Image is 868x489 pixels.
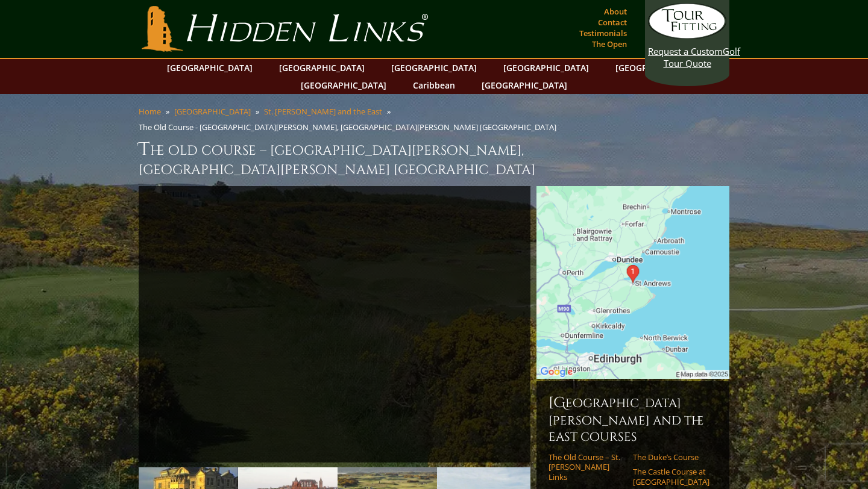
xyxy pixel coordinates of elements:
a: [GEOGRAPHIC_DATA] [295,76,392,94]
a: Testimonials [576,25,630,42]
a: [GEOGRAPHIC_DATA] [273,59,371,76]
a: Contact [595,14,630,31]
a: [GEOGRAPHIC_DATA] [497,59,595,76]
a: The Open [589,36,630,52]
a: [GEOGRAPHIC_DATA] [385,59,483,76]
a: Home [139,106,161,117]
a: St. [PERSON_NAME] and the East [264,106,382,117]
span: Request a Custom [648,45,723,57]
a: Caribbean [407,76,461,94]
a: [GEOGRAPHIC_DATA] [174,106,251,117]
a: [GEOGRAPHIC_DATA] [476,76,573,94]
h1: The Old Course – [GEOGRAPHIC_DATA][PERSON_NAME], [GEOGRAPHIC_DATA][PERSON_NAME] [GEOGRAPHIC_DATA] [139,137,729,179]
a: [GEOGRAPHIC_DATA] [161,59,259,76]
a: [GEOGRAPHIC_DATA] [609,59,707,76]
li: The Old Course - [GEOGRAPHIC_DATA][PERSON_NAME], [GEOGRAPHIC_DATA][PERSON_NAME] [GEOGRAPHIC_DATA] [139,122,561,132]
a: The Duke’s Course [633,452,709,462]
a: About [601,3,630,20]
img: Google Map of St Andrews Links, St Andrews, United Kingdom [536,186,729,379]
a: The Old Course – St. [PERSON_NAME] Links [549,452,625,482]
h6: [GEOGRAPHIC_DATA][PERSON_NAME] and the East Courses [549,393,717,445]
a: Request a CustomGolf Tour Quote [648,3,726,69]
